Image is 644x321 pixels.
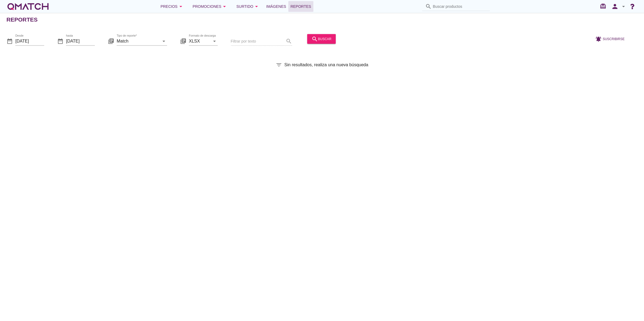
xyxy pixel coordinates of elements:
button: Precios [156,1,188,12]
button: buscar [307,34,336,44]
i: library_books [108,38,114,44]
div: Surtido [236,3,260,10]
input: Desde [15,37,44,45]
span: Imágenes [266,3,286,10]
i: arrow_drop_down [620,3,627,10]
span: Reportes [290,3,311,10]
i: search [425,3,432,10]
i: arrow_drop_down [211,38,218,44]
h2: Reportes [6,15,38,24]
span: Sin resultados, realiza una nueva búsqueda [284,62,368,68]
div: Promociones [193,3,228,10]
i: library_books [180,38,186,44]
input: hasta [66,37,95,45]
i: date_range [57,38,64,44]
input: Formato de descarga [189,37,210,45]
input: Buscar productos [433,2,487,11]
i: arrow_drop_down [161,38,167,44]
span: Suscribirse [603,36,625,41]
i: search [311,36,318,42]
button: Suscribirse [591,34,629,44]
i: notifications_active [595,36,603,42]
a: white-qmatch-logo [6,1,50,12]
i: person [610,3,620,10]
a: Reportes [288,1,313,12]
div: buscar [311,36,331,42]
a: Imágenes [264,1,288,12]
div: Precios [161,3,184,10]
i: arrow_drop_down [221,3,228,10]
i: arrow_drop_down [178,3,184,10]
button: Surtido [232,1,264,12]
i: arrow_drop_down [253,3,260,10]
i: filter_list [276,62,282,68]
i: date_range [6,38,13,44]
input: Tipo de reporte* [117,37,160,45]
button: Promociones [188,1,232,12]
i: redeem [600,3,608,9]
